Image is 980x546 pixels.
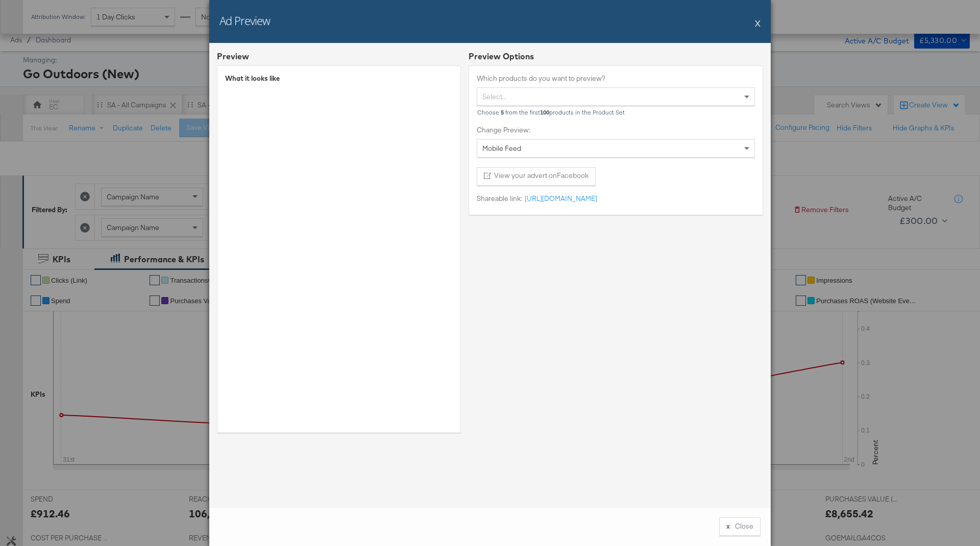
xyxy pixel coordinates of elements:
label: Shareable link: [477,194,522,203]
div: Select... [477,88,754,105]
h2: Ad Preview [219,13,270,28]
a: [URL][DOMAIN_NAME] [522,194,597,203]
div: Preview [217,51,249,62]
label: Change Preview: [477,125,755,135]
div: Choose from the first products in the Product Set [477,109,755,116]
span: Mobile Feed [482,144,521,153]
div: What it looks like [225,74,453,83]
b: 100 [540,108,549,116]
button: xClose [719,517,761,536]
div: Preview Options [469,51,763,62]
div: x [726,521,730,531]
label: Which products do you want to preview? [477,74,755,83]
button: X [755,13,761,33]
button: View your advert onFacebook [477,167,596,186]
b: 5 [501,108,504,116]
